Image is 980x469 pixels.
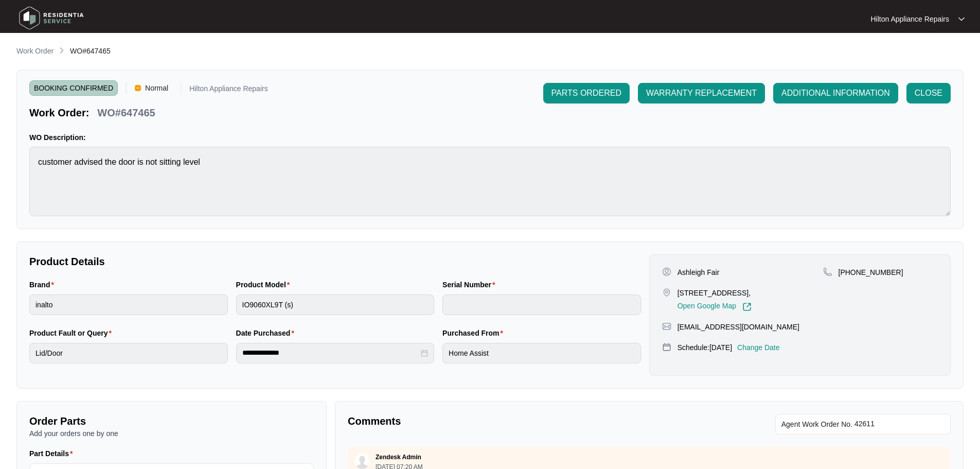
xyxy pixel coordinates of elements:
[662,342,671,352] img: map-pin
[236,294,435,315] input: Product Model
[442,280,499,290] label: Serial Number
[189,85,268,96] p: Hilton Appliance Repairs
[662,322,671,331] img: map-pin
[823,267,832,276] img: map-pin
[543,83,630,103] button: PARTS ORDERED
[638,83,765,103] button: WARRANTY REPLACEMENT
[29,448,77,459] label: Part Details
[15,3,87,33] img: residentia service logo
[958,16,965,22] img: dropdown arrow
[442,294,641,315] input: Serial Number
[773,83,898,103] button: ADDITIONAL INFORMATION
[242,348,419,358] input: Date Purchased
[376,453,421,461] p: Zendesk Admin
[29,280,58,290] label: Brand
[442,328,507,338] label: Purchased From
[29,106,89,120] p: Work Order:
[29,132,951,143] p: WO Description:
[678,342,732,353] p: Schedule: [DATE]
[29,80,118,96] span: BOOKING CONFIRMED
[854,418,945,430] input: Add Agent Work Order No.
[551,87,621,99] span: PARTS ORDERED
[662,288,671,297] img: map-pin
[29,343,228,363] input: Product Fault or Query
[442,343,641,363] input: Purchased From
[781,87,890,99] span: ADDITIONAL INFORMATION
[742,302,752,311] img: Link-External
[236,280,294,290] label: Product Model
[678,302,752,311] a: Open Google Map
[70,47,111,55] span: WO#647465
[870,14,949,24] p: Hilton Appliance Repairs
[14,46,56,57] a: Work Order
[781,418,852,430] span: Agent Work Order No.
[236,328,298,338] label: Date Purchased
[906,83,951,103] button: CLOSE
[29,414,314,428] p: Order Parts
[29,294,228,315] input: Brand
[29,147,951,216] textarea: customer advised the door is not sitting level
[839,267,903,277] p: [PHONE_NUMBER]
[348,414,642,428] p: Comments
[737,342,780,353] p: Change Date
[646,87,757,99] span: WARRANTY REPLACEMENT
[16,46,54,56] p: Work Order
[915,87,942,99] span: CLOSE
[97,106,155,120] p: WO#647465
[141,80,172,96] span: Normal
[678,322,799,332] p: [EMAIL_ADDRESS][DOMAIN_NAME]
[678,288,752,298] p: [STREET_ADDRESS],
[354,454,370,469] img: user.svg
[662,267,671,276] img: user-pin
[135,85,141,91] img: Vercel Logo
[678,267,720,277] p: Ashleigh Fair
[29,254,641,269] p: Product Details
[29,428,314,439] p: Add your orders one by one
[29,328,116,338] label: Product Fault or Query
[58,46,66,55] img: chevron-right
